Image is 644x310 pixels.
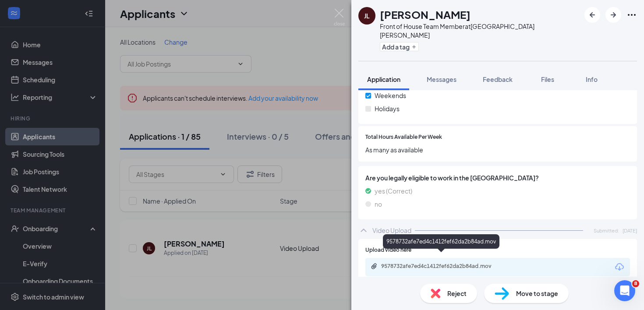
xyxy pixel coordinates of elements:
span: Feedback [483,75,513,83]
div: 9578732afe7ed4c1412fef62da2b84ad.mov [383,234,499,249]
h1: [PERSON_NAME] [380,7,471,22]
span: Reject [447,289,467,298]
span: Application [367,75,400,83]
span: no [375,199,382,209]
a: Paperclip9578732afe7ed4c1412fef62da2b84ad.mov [371,263,513,271]
svg: ArrowRight [608,10,619,20]
button: ArrowRight [605,7,621,23]
svg: Paperclip [371,263,378,270]
span: Move to stage [516,289,558,298]
svg: Ellipses [626,10,637,20]
button: ArrowLeftNew [584,7,600,23]
span: As many as available [365,145,630,155]
span: Upload video here [365,246,411,254]
span: Info [586,75,598,83]
svg: ChevronUp [358,225,369,236]
div: Front of House Team Member at [GEOGRAPHIC_DATA][PERSON_NAME] [380,22,580,39]
iframe: Intercom live chat [614,280,635,301]
svg: Plus [411,44,417,49]
span: [DATE] [623,227,637,234]
span: Submitted: [594,227,619,234]
span: Are you legally eligible to work in the [GEOGRAPHIC_DATA]? [365,173,630,183]
span: Holidays [375,104,400,113]
div: JL [364,11,370,20]
svg: ArrowLeftNew [587,10,598,20]
span: Files [541,75,554,83]
button: PlusAdd a tag [380,42,419,51]
svg: Download [614,262,625,272]
span: yes (Correct) [375,186,412,196]
span: Messages [427,75,456,83]
span: Total Hours Available Per Week [365,133,442,141]
div: Video Upload [372,226,411,235]
span: Weekends [375,91,406,100]
div: 9578732afe7ed4c1412fef62da2b84ad.mov [381,263,504,270]
span: 8 [632,280,639,287]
